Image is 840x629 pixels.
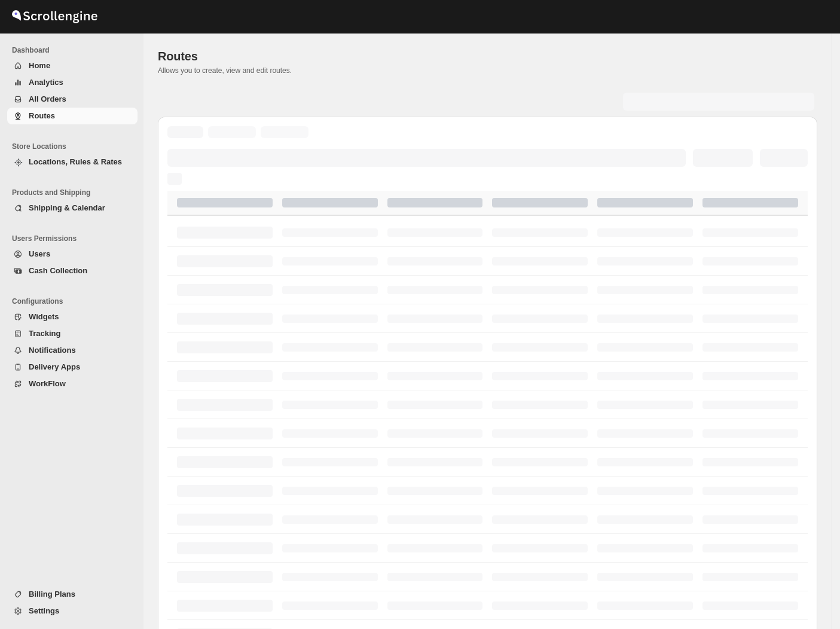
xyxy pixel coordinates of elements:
button: WorkFlow [7,375,138,392]
span: Home [29,61,50,70]
button: Tracking [7,325,138,342]
button: Analytics [7,74,138,91]
button: Widgets [7,309,138,325]
span: WorkFlow [29,379,66,388]
button: Notifications [7,342,138,359]
span: Billing Plans [29,590,75,599]
span: Delivery Apps [29,362,80,371]
span: Routes [158,50,198,63]
span: Configurations [12,297,138,306]
button: Routes [7,108,138,124]
span: Routes [29,111,55,120]
span: Dashboard [12,45,138,55]
button: Shipping & Calendar [7,200,138,216]
button: Locations, Rules & Rates [7,154,138,170]
span: All Orders [29,94,66,103]
span: Products and Shipping [12,188,138,197]
button: Billing Plans [7,586,138,603]
span: Widgets [29,312,59,321]
span: Users Permissions [12,234,138,243]
span: Settings [29,606,59,615]
button: Cash Collection [7,262,138,279]
span: Shipping & Calendar [29,203,105,212]
button: All Orders [7,91,138,108]
span: Tracking [29,329,60,338]
button: Delivery Apps [7,359,138,375]
span: Notifications [29,346,76,355]
span: Locations, Rules & Rates [29,157,122,166]
button: Users [7,246,138,262]
span: Users [29,249,50,258]
span: Cash Collection [29,266,87,275]
span: Store Locations [12,142,138,151]
p: Allows you to create, view and edit routes. [158,66,817,75]
span: Analytics [29,78,63,87]
button: Settings [7,603,138,619]
button: Home [7,57,138,74]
